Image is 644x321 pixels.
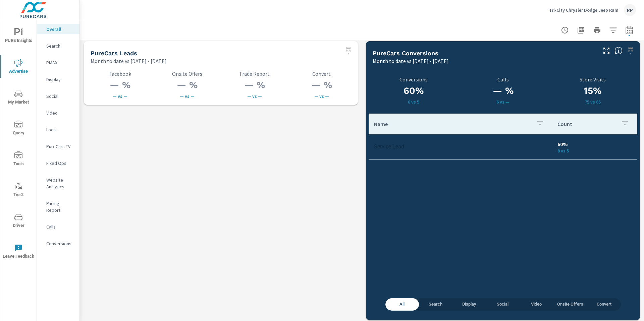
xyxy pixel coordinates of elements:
[37,141,79,151] div: PureCars TV
[574,23,588,37] button: "Export Report to PDF"
[91,93,150,99] p: — vs —
[37,239,79,249] div: Conversions
[373,99,454,105] p: 8 vs 5
[591,301,617,308] span: Convert
[373,76,454,82] p: Conversions
[625,45,636,56] span: Select a preset comparison range to save this widget
[158,79,217,91] h3: — %
[46,160,74,167] p: Fixed Ops
[158,93,217,99] p: — vs —
[46,223,74,230] p: Calls
[2,151,35,168] span: Tools
[389,301,415,308] span: All
[46,240,74,247] p: Conversions
[46,26,74,33] p: Overall
[2,121,35,137] span: Query
[46,110,74,116] p: Video
[343,45,354,56] span: Select a preset comparison range to save this widget
[91,79,150,91] h3: — %
[91,71,150,77] p: Facebook
[158,71,217,77] p: Onsite Offers
[423,301,448,308] span: Search
[462,85,544,97] h3: — %
[37,125,79,135] div: Local
[548,76,637,82] p: Store Visits
[373,57,449,65] p: Month to date vs [DATE] - [DATE]
[549,7,619,13] p: Tri-City Chrysler Dodge Jeep Ram
[601,45,612,56] button: Make Fullscreen
[557,140,632,148] p: 60%
[369,138,552,155] td: Service Lead
[462,76,544,82] p: Calls
[46,143,74,150] p: PureCars TV
[548,85,637,97] h3: 15%
[46,126,74,133] p: Local
[2,28,35,45] span: PURE Insights
[524,301,549,308] span: Video
[557,121,615,127] p: Count
[37,41,79,51] div: Search
[462,99,544,105] p: 6 vs —
[46,177,74,190] p: Website Analytics
[46,43,74,49] p: Search
[37,198,79,215] div: Pacing Report
[46,76,74,83] p: Display
[2,213,35,230] span: Driver
[2,59,35,75] span: Advertise
[37,91,79,101] div: Social
[225,93,284,99] p: — vs —
[37,74,79,84] div: Display
[37,222,79,232] div: Calls
[37,108,79,118] div: Video
[623,23,636,37] button: Select Date Range
[37,158,79,168] div: Fixed Ops
[590,23,604,37] button: Print Report
[557,301,583,308] span: Onsite Offers
[490,301,516,308] span: Social
[225,79,284,91] h3: — %
[373,50,438,57] h5: PureCars Conversions
[2,90,35,106] span: My Market
[373,85,454,97] h3: 60%
[46,200,74,213] p: Pacing Report
[91,50,137,57] h5: PureCars Leads
[37,58,79,68] div: PMAX
[37,24,79,34] div: Overall
[292,79,351,91] h3: — %
[292,93,351,99] p: — vs —
[548,99,637,105] p: 75 vs 65
[91,57,167,65] p: Month to date vs [DATE] - [DATE]
[614,47,623,55] span: Understand conversion over the selected time range.
[374,121,531,127] p: Name
[46,59,74,66] p: PMAX
[624,4,636,16] div: RP
[2,244,35,260] span: Leave Feedback
[46,93,74,100] p: Social
[457,301,482,308] span: Display
[292,71,351,77] p: Convert
[606,23,620,37] button: Apply Filters
[557,148,632,153] p: 8 vs 5
[0,20,37,267] div: nav menu
[225,71,284,77] p: Trade Report
[37,175,79,192] div: Website Analytics
[2,182,35,199] span: Tier2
